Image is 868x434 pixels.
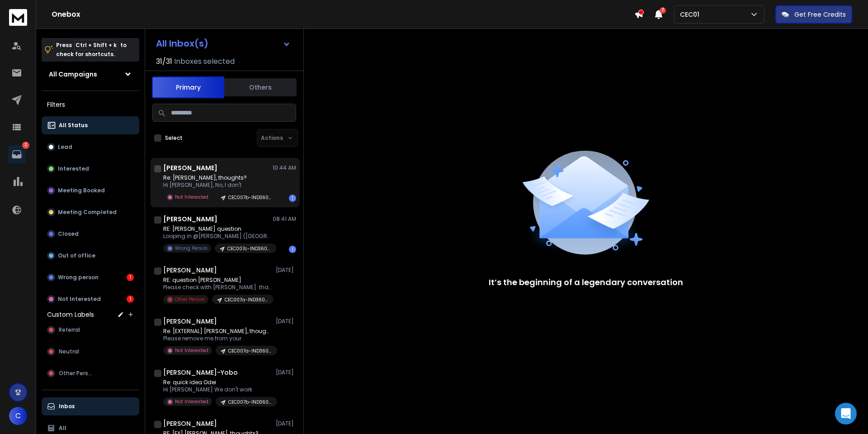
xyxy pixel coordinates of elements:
[489,276,683,289] p: It’s the beginning of a legendary conversation
[42,181,139,200] button: Meeting Booked
[42,397,139,415] button: Inbox
[42,364,139,382] button: Other Person
[163,328,272,335] p: Re: [EXTERNAL] [PERSON_NAME], thoughts?
[289,246,296,253] div: 1
[58,230,79,238] p: Closed
[775,5,852,24] button: Get Free Credits
[276,420,296,427] p: [DATE]
[58,209,117,216] p: Meeting Completed
[58,252,95,259] p: Out of office
[59,370,95,377] span: Other Person
[42,160,139,178] button: Interested
[225,296,268,303] p: CEC007a-IND360-integrators-bucket1
[22,142,29,149] p: 2
[175,194,208,200] p: Not Interested
[42,138,139,156] button: Lead
[59,122,88,129] p: All Status
[174,56,235,67] h3: Inboxes selected
[163,317,217,326] h1: [PERSON_NAME]
[149,34,298,52] button: All Inbox(s)
[42,203,139,221] button: Meeting Completed
[175,296,205,303] p: Other Person
[42,98,139,111] h3: Filters
[42,247,139,265] button: Out of office
[163,335,272,342] p: Please remove me from your
[49,70,97,79] h1: All Campaigns
[227,245,271,252] p: CEC007c-IND360-integrators-bucket3
[175,347,208,354] p: Not Interested
[163,215,217,224] h1: [PERSON_NAME]
[163,386,272,393] p: Hi [PERSON_NAME] We don't work
[74,40,118,50] span: Ctrl + Shift + k
[163,419,217,428] h1: [PERSON_NAME]
[42,225,139,243] button: Closed
[289,195,296,202] div: 1
[163,181,272,189] p: Hi [PERSON_NAME], No, I don't
[58,274,99,281] p: Wrong person
[58,296,101,303] p: Not Interested
[276,267,296,274] p: [DATE]
[8,145,26,163] a: 2
[163,284,272,291] p: Please check with [PERSON_NAME]. thanks
[42,268,139,286] button: Wrong person1
[228,399,272,405] p: CEC007b-IND360-integrators-bucket2
[228,348,272,354] p: CEC007a-IND360-integrators-bucket1
[59,403,75,410] p: Inbox
[156,56,172,67] span: 31 / 31
[276,318,296,325] p: [DATE]
[9,9,27,26] img: logo
[228,194,272,201] p: CEC007b-IND360-integrators-bucket2
[165,134,183,142] label: Select
[163,379,272,386] p: Re: quick idea Odei
[42,65,139,83] button: All Campaigns
[273,215,296,223] p: 08:41 AM
[59,326,80,334] span: Referral
[59,424,66,432] p: All
[163,266,217,275] h1: [PERSON_NAME]
[58,143,72,151] p: Lead
[680,10,703,19] p: CEC01
[42,343,139,361] button: Neutral
[835,403,857,424] div: Open Intercom Messenger
[175,245,208,252] p: Wrong Person
[175,398,208,405] p: Not Interested
[660,7,666,14] span: 7
[9,407,27,425] button: C
[42,321,139,339] button: Referral
[56,41,127,59] p: Press to check for shortcuts.
[163,277,272,284] p: RE: question [PERSON_NAME]
[163,174,272,181] p: Re: [PERSON_NAME], thoughts?
[42,290,139,308] button: Not Interested1
[58,165,89,172] p: Interested
[276,369,296,376] p: [DATE]
[58,187,105,194] p: Meeting Booked
[152,76,224,98] button: Primary
[127,296,134,303] div: 1
[163,233,272,240] p: Looping in @[PERSON_NAME] ([GEOGRAPHIC_DATA])
[47,310,94,319] h3: Custom Labels
[42,116,139,134] button: All Status
[163,163,217,172] h1: [PERSON_NAME]
[163,225,272,233] p: RE: [PERSON_NAME] question
[794,10,846,19] p: Get Free Credits
[127,274,134,281] div: 1
[52,9,634,20] h1: Onebox
[273,164,296,172] p: 10:44 AM
[224,77,297,97] button: Others
[163,368,238,377] h1: [PERSON_NAME]-Yobo
[156,39,208,48] h1: All Inbox(s)
[59,348,79,355] span: Neutral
